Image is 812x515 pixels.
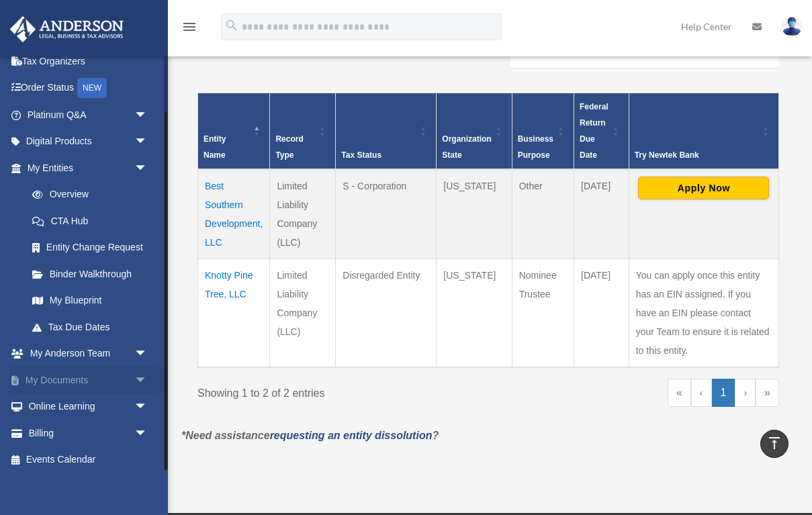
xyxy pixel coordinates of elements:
span: arrow_drop_down [134,128,161,156]
a: Online Learningarrow_drop_down [9,393,168,420]
a: Digital Productsarrow_drop_down [9,128,168,155]
td: [US_STATE] [437,259,512,368]
a: My Blueprint [19,287,161,314]
td: [US_STATE] [437,169,512,259]
em: *Need assistance ? [181,430,439,441]
td: Other [512,169,574,259]
img: Anderson Advisors Platinum Portal [6,16,128,42]
i: search [224,18,239,33]
span: Business Purpose [518,134,553,160]
td: Knotty Pine Tree, LLC [198,259,270,368]
a: Next [735,379,756,407]
a: menu [181,24,197,35]
th: Business Purpose: Activate to sort [512,93,574,170]
td: S - Corporation [336,169,437,259]
a: Tax Due Dates [19,314,161,340]
td: Nominee Trustee [512,259,574,368]
a: Entity Change Request [19,234,161,261]
a: Tax Organizers [9,48,168,75]
span: arrow_drop_down [134,340,161,368]
a: My Entitiesarrow_drop_down [9,154,161,181]
a: My Documentsarrow_drop_down [9,367,168,393]
a: 1 [712,379,735,407]
a: First [668,379,691,407]
th: Tax Status: Activate to sort [336,93,437,170]
a: Binder Walkthrough [19,261,161,287]
span: arrow_drop_down [134,420,161,447]
div: Try Newtek Bank [635,147,758,163]
th: Federal Return Due Date: Activate to sort [574,93,629,170]
a: Events Calendar [9,447,168,473]
a: Order StatusNEW [9,75,168,102]
img: User Pic [782,17,802,36]
td: You can apply once this entity has an EIN assigned. If you have an EIN please contact your Team t... [629,259,778,368]
i: menu [181,19,197,35]
span: arrow_drop_down [134,367,161,394]
td: [DATE] [574,169,629,259]
th: Entity Name: Activate to invert sorting [198,93,270,170]
td: Limited Liability Company (LLC) [270,169,336,259]
a: My Anderson Teamarrow_drop_down [9,340,168,367]
a: CTA Hub [19,207,161,234]
th: Try Newtek Bank : Activate to sort [629,93,778,170]
th: Organization State: Activate to sort [437,93,512,170]
td: Best Southern Development, LLC [198,169,270,259]
a: Platinum Q&Aarrow_drop_down [9,101,168,128]
span: Tax Status [341,150,381,160]
a: vertical_align_top [760,430,788,458]
span: arrow_drop_down [134,101,161,129]
span: Organization State [442,134,491,160]
span: Federal Return Due Date [580,102,608,160]
td: Disregarded Entity [336,259,437,368]
div: Showing 1 to 2 of 2 entries [197,379,478,403]
button: Apply Now [638,177,769,199]
th: Record Type: Activate to sort [270,93,336,170]
td: [DATE] [574,259,629,368]
a: Billingarrow_drop_down [9,420,168,447]
a: requesting an entity dissolution [270,430,433,441]
a: Last [756,379,779,407]
span: arrow_drop_down [134,393,161,421]
div: NEW [77,78,107,98]
span: Entity Name [204,134,226,160]
i: vertical_align_top [766,435,782,451]
span: Record Type [275,134,303,160]
a: Previous [691,379,712,407]
span: arrow_drop_down [134,154,161,182]
a: Overview [19,181,154,208]
td: Limited Liability Company (LLC) [270,259,336,368]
